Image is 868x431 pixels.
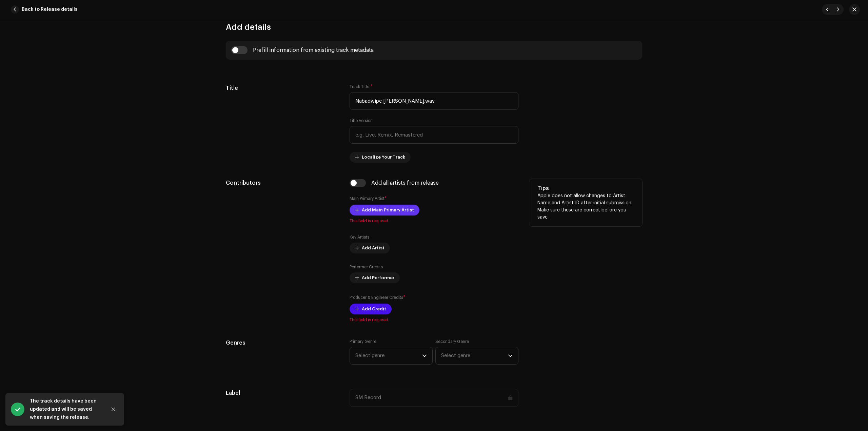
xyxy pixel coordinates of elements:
[350,205,419,215] button: Add Main Primary Artist
[350,118,373,123] label: Title Version
[350,243,390,253] button: Add Artist
[350,152,411,163] button: Localize Your Track
[355,347,422,364] span: Select genre
[350,339,376,344] label: Primary Genre
[226,179,339,187] h5: Contributors
[350,295,403,300] small: Producer & Engineer Credits
[226,22,642,33] h3: Add details
[350,304,392,314] button: Add Credit
[537,192,634,221] p: Apple does not allow changes to Artist Name and Artist ID after initial submission. Make sure the...
[422,347,427,364] div: dropdown trigger
[253,47,374,53] div: Prefill information from existing track metadata
[350,317,518,323] span: This field is required.
[371,180,439,186] div: Add all artists from release
[350,197,384,201] small: Main Primary Artist
[350,92,518,110] input: Enter the name of the track
[226,84,339,92] h5: Title
[508,347,513,364] div: dropdown trigger
[226,339,339,347] h5: Genres
[350,234,369,240] label: Key Artists
[350,84,373,89] label: Track Title
[362,271,394,285] span: Add Performer
[435,339,469,344] label: Secondary Genre
[106,403,120,416] button: Close
[350,218,518,224] span: This field is required.
[362,203,414,217] span: Add Main Primary Artist
[350,126,518,144] input: e.g. Live, Remix, Remastered
[362,241,384,255] span: Add Artist
[30,397,101,422] div: The track details have been updated and will be saved when saving the release.
[226,389,339,397] h5: Label
[350,264,383,270] label: Performer Credits
[362,150,405,164] span: Localize Your Track
[441,347,508,364] span: Select genre
[350,272,400,283] button: Add Performer
[362,302,386,316] span: Add Credit
[537,184,634,192] h5: Tips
